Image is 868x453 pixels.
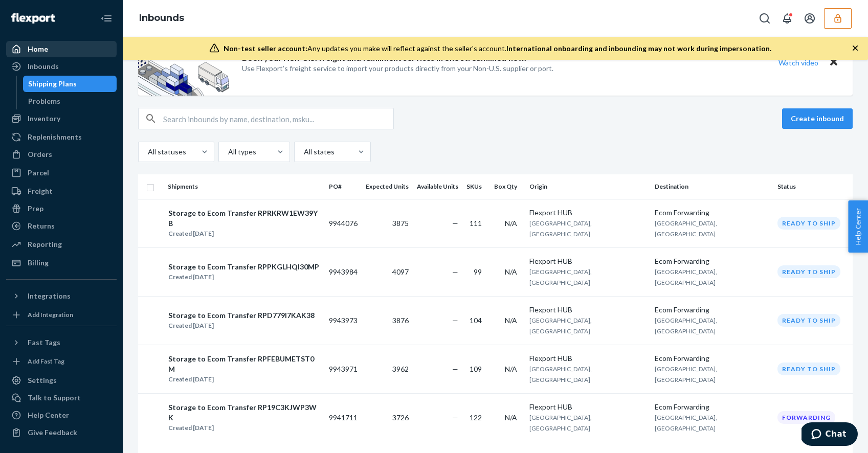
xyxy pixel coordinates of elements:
div: Storage to Ecom Transfer RPFEBUMETST0M [168,354,320,374]
th: PO# [325,174,362,199]
div: Reporting [28,239,62,250]
div: Ready to ship [777,363,840,375]
div: Any updates you make will reflect against the seller's account. [224,43,771,54]
div: Storage to Ecom Transfer RPRKRW1EW39YB [168,208,320,229]
input: Search inbounds by name, destination, msku... [163,108,393,129]
a: Settings [6,372,117,389]
div: Prep [28,203,43,214]
th: Origin [525,174,650,199]
a: Reporting [6,236,117,253]
span: [GEOGRAPHIC_DATA], [GEOGRAPHIC_DATA] [529,365,592,383]
input: All states [303,147,304,157]
div: Forwarding [777,411,835,424]
div: Fast Tags [28,337,60,348]
td: 9943984 [325,247,362,296]
span: 3875 [392,219,409,228]
img: Flexport logo [11,13,55,24]
th: Available Units [413,174,462,199]
div: Add Fast Tag [28,357,64,366]
td: 9944076 [325,199,362,247]
div: Ecom Forwarding [655,208,769,218]
span: [GEOGRAPHIC_DATA], [GEOGRAPHIC_DATA] [655,414,717,432]
td: 9943973 [325,296,362,345]
span: N/A [505,316,517,325]
span: [GEOGRAPHIC_DATA], [GEOGRAPHIC_DATA] [655,219,717,238]
button: Close [827,55,840,70]
div: Created [DATE] [168,272,319,282]
div: Integrations [28,291,71,301]
td: 9943971 [325,345,362,393]
span: — [452,316,458,325]
div: Created [DATE] [168,423,320,433]
div: Created [DATE] [168,321,315,331]
button: Watch video [772,55,825,70]
span: [GEOGRAPHIC_DATA], [GEOGRAPHIC_DATA] [529,316,592,335]
span: 122 [470,413,482,422]
span: — [452,413,458,422]
a: Problems [23,93,117,109]
div: Home [28,44,48,54]
a: Home [6,41,117,57]
div: Problems [28,96,60,106]
span: N/A [505,219,517,228]
div: Ecom Forwarding [655,353,769,364]
div: Replenishments [28,132,82,142]
iframe: Opens a widget where you can chat to one of our agents [802,422,858,448]
a: Help Center [6,407,117,423]
span: [GEOGRAPHIC_DATA], [GEOGRAPHIC_DATA] [655,316,717,335]
span: Help Center [848,200,868,253]
ol: breadcrumbs [131,4,192,33]
div: Storage to Ecom Transfer RPPKGLHQI30MP [168,262,319,272]
a: Shipping Plans [23,76,117,92]
div: Shipping Plans [28,79,77,89]
th: Expected Units [362,174,413,199]
th: SKUs [462,174,490,199]
th: Destination [651,174,773,199]
a: Inventory [6,110,117,127]
td: 9941711 [325,393,362,442]
span: [GEOGRAPHIC_DATA], [GEOGRAPHIC_DATA] [529,268,592,286]
span: 104 [470,316,482,325]
div: Flexport HUB [529,402,646,412]
div: Billing [28,258,49,268]
input: All types [227,147,228,157]
a: Add Fast Tag [6,355,117,368]
p: Use Flexport’s freight service to import your products directly from your Non-U.S. supplier or port. [242,63,553,74]
a: Add Integration [6,308,117,322]
span: Non-test seller account: [224,44,307,53]
div: Ready to ship [777,265,840,278]
div: Returns [28,221,55,231]
span: — [452,219,458,228]
div: Storage to Ecom Transfer RPD779I7KAK38 [168,310,315,321]
span: N/A [505,267,517,276]
span: 3726 [392,413,409,422]
span: 3962 [392,365,409,373]
button: Open notifications [777,8,797,29]
div: Talk to Support [28,393,81,403]
a: Replenishments [6,129,117,145]
button: Open account menu [799,8,820,29]
span: N/A [505,413,517,422]
div: Freight [28,186,53,196]
div: Flexport HUB [529,256,646,266]
div: Flexport HUB [529,353,646,364]
div: Inbounds [28,61,59,72]
div: Flexport HUB [529,305,646,315]
span: N/A [505,365,517,373]
div: Storage to Ecom Transfer RP19C3KJWP3WK [168,402,320,423]
th: Status [773,174,853,199]
div: Created [DATE] [168,229,320,239]
span: 109 [470,365,482,373]
div: Ecom Forwarding [655,305,769,315]
div: Parcel [28,168,49,178]
button: Close Navigation [96,8,117,29]
button: Create inbound [782,108,853,129]
a: Parcel [6,165,117,181]
span: — [452,267,458,276]
span: — [452,365,458,373]
span: [GEOGRAPHIC_DATA], [GEOGRAPHIC_DATA] [655,268,717,286]
div: Ready to ship [777,217,840,230]
a: Returns [6,218,117,234]
a: Prep [6,200,117,217]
